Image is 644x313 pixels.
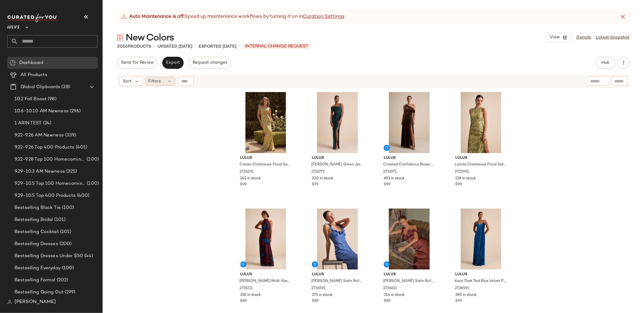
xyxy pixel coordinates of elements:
span: Dashboard [19,59,43,66]
button: Send for Review [117,57,157,69]
button: Request changes [189,57,231,69]
span: 10.6-10.10 AM Newness [14,108,69,115]
span: Bestselling Everyday [14,265,61,272]
p: updated [DATE] [158,43,192,50]
img: 2736591_01_hero_2025-09-30.jpg [307,209,368,270]
span: (98) [46,96,56,103]
span: (202) [56,277,68,284]
span: 2056 [117,44,128,49]
span: (101) [59,228,72,235]
img: 2725991_03_detail_2025-09-05.jpg [450,92,511,153]
span: Global Clipboards [21,84,60,91]
img: svg%3e [117,34,123,40]
span: 9.22-9.26 Top 400 Products [14,144,75,151]
span: 2719211 [240,286,253,291]
span: Kauri Dark Teal Blue Velvet Pleated Backless Maxi Dress [455,279,506,284]
span: 318 in stock [240,292,261,298]
span: 9.29-10.3 AM Newness [14,168,65,175]
span: Bestselling Formal [14,277,56,284]
span: Export [166,60,180,65]
span: (38) [60,84,70,91]
span: $99 [240,182,247,187]
span: $99 [455,299,462,304]
span: Lulus [455,272,506,277]
span: Request changes [192,60,227,65]
button: Hub [596,57,615,69]
span: 693 in stock [384,176,405,181]
span: Lulus [455,155,506,161]
span: 2716771 [311,169,325,175]
span: Send for Review [121,60,154,65]
span: (200) [58,241,72,248]
span: (24) [42,120,52,127]
a: Latest Snapshot [596,34,630,41]
span: (44) [83,253,93,260]
a: Curation Settings [303,13,344,21]
span: [PERSON_NAME] Multi Abstract Strappy Halter Maxi Dress [240,279,291,284]
strong: Auto Maintenance is off. [129,13,184,21]
span: 385 in stock [455,292,476,298]
span: Filters [149,78,161,85]
span: [PERSON_NAME] Green Jersey Knit Ruched Maxi Dress [311,162,362,168]
span: INTERNAL CHANGE REQUEST [243,43,311,49]
span: $89 [240,299,247,304]
span: (101) [53,216,66,223]
span: Lulus [312,155,363,161]
span: Hub [601,60,610,65]
img: 13199086_2726291.jpg [235,92,296,153]
span: Lulus [384,272,435,277]
span: (199) [63,289,75,296]
span: (401) [75,144,88,151]
span: 2726291 [240,169,254,175]
span: $79 [312,182,318,187]
span: 10.2 Fall Boost [14,96,46,103]
img: 2719211_02_front_2025-09-29.jpg [235,209,296,270]
span: 245 in stock [240,176,261,181]
p: Exported [DATE] [199,43,236,50]
img: 2738591_02_front_2025-09-25.jpg [450,209,511,270]
span: $89 [384,299,390,304]
span: Bestselling Dresses Under $50 [14,253,83,260]
span: 220 in stock [312,176,333,181]
span: 314 in stock [384,292,405,298]
span: [PERSON_NAME] Satin Ruffed Slip Maxi Dress [383,279,434,284]
span: 2738591 [455,286,469,291]
button: View [546,33,572,42]
span: Cavani Chartreuse Floral Satin Asymmetrical Maxi Dress [240,162,291,168]
img: 2731971_02_front_2025-09-25.jpg [379,92,440,153]
span: • [239,43,240,50]
span: [PERSON_NAME] Satin Ruffed Slip Maxi Dress [311,279,362,284]
span: Bestselling Going Out [14,289,63,296]
span: 2736591 [311,286,325,291]
span: $89 [312,299,319,304]
span: (339) [64,132,76,139]
span: 2725991 [455,169,469,175]
div: Speed up maintenance workflows by turning it on in [121,13,344,21]
span: 2731971 [383,169,396,175]
span: (100) [61,204,74,211]
span: 275 in stock [312,292,332,298]
span: (100) [85,156,99,163]
span: Coveted Confidence Brown Velvet Asymmetrical Maxi Dress [383,162,434,168]
button: Export [162,57,184,69]
span: Bestselling Bridal [14,216,53,223]
a: Details [576,34,591,41]
span: Bestselling Cocktail [14,228,59,235]
span: New Colors [126,32,174,44]
span: (100) [85,180,99,187]
span: Lamila Chartreuse Floral Satin Column Maxi Dress [455,162,506,168]
img: cfy_white_logo.C9jOOHJF.svg [7,14,59,22]
span: 1 ARIN TEST [14,120,42,127]
span: (325) [65,168,77,175]
span: (296) [69,108,81,115]
span: 9.22-9.28 Top 100 Homecoming Dresses [14,156,85,163]
span: [PERSON_NAME] [14,299,56,306]
span: • [195,43,196,50]
div: Products [117,43,151,50]
span: Lulus [7,21,20,31]
span: Lulus [312,272,363,277]
span: 118 in stock [455,176,476,181]
span: Lulus [240,155,291,161]
span: View [549,35,560,40]
span: Bestselling Black Tie [14,204,61,211]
